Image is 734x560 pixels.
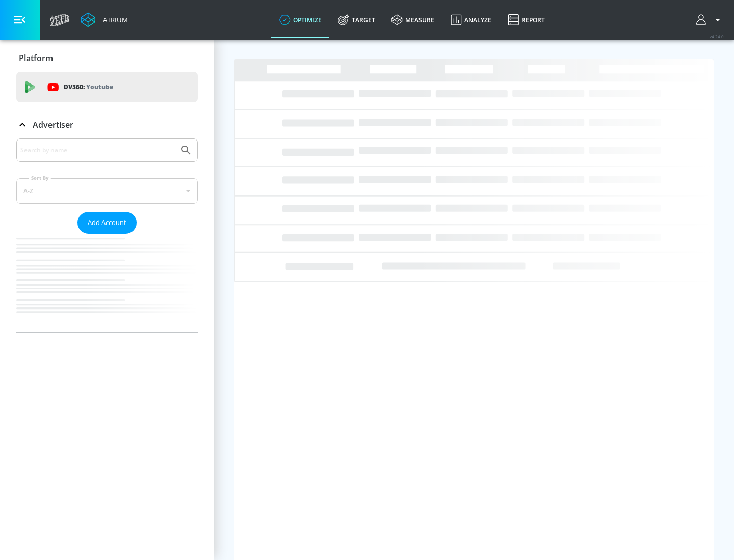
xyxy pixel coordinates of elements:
[20,144,175,157] input: Search by name
[77,212,137,234] button: Add Account
[81,12,128,27] a: Atrium
[86,81,113,92] p: Youtube
[271,2,330,38] a: optimize
[29,175,51,181] label: Sort By
[330,2,383,38] a: Target
[16,178,198,204] div: A-Z
[19,52,53,64] p: Platform
[33,119,73,130] p: Advertiser
[16,44,198,72] div: Platform
[99,15,128,24] div: Atrium
[16,72,198,102] div: DV360: Youtube
[500,2,553,38] a: Report
[16,110,198,139] div: Advertiser
[88,217,126,229] span: Add Account
[442,2,500,38] a: Analyze
[383,2,442,38] a: measure
[16,138,198,332] div: Advertiser
[710,34,724,39] span: v 4.24.0
[64,81,113,93] p: DV360:
[16,234,198,332] nav: list of Advertiser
